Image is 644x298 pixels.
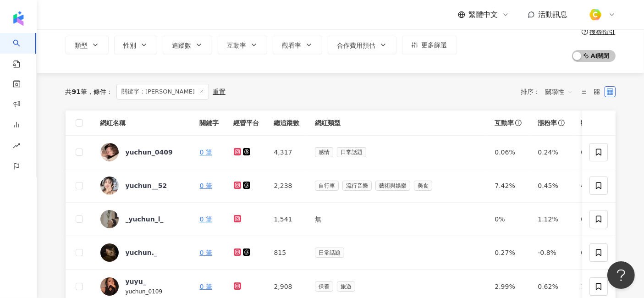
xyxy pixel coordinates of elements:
[172,42,192,49] span: 追蹤數
[200,182,212,189] a: 0 筆
[100,210,119,228] img: KOL Avatar
[116,84,209,99] span: 關鍵字：[PERSON_NAME]
[581,181,609,191] div: 45%
[100,277,119,296] img: KOL Avatar
[495,147,523,157] div: 0.06%
[590,28,616,35] div: 搜尋指引
[495,248,523,258] div: 0.27%
[315,147,333,157] span: 感情
[273,36,322,54] button: 觀看率
[126,181,167,190] div: yuchun__52
[315,248,344,258] span: 日常話題
[545,84,573,99] span: 關聯性
[521,84,578,99] div: 排序：
[538,248,566,258] div: -0.8%
[538,147,566,157] div: 0.24%
[200,149,212,156] a: 0 筆
[538,214,566,224] div: 1.12%
[100,177,119,195] img: KOL Avatar
[581,248,609,258] div: 0%
[315,181,339,191] span: 自行車
[126,215,164,224] div: _yuchun_l_
[337,281,355,292] span: 旅遊
[66,36,109,54] button: 類型
[75,42,88,49] span: 類型
[100,143,185,161] a: KOL Avataryuchun_0409
[557,118,566,127] span: info-circle
[200,283,212,290] a: 0 筆
[126,148,173,157] div: yuchun_0409
[495,214,523,224] div: 0%
[538,281,566,292] div: 0.62%
[267,136,308,169] td: 4,317
[581,147,609,157] div: 0%
[13,137,20,157] span: rise
[328,36,396,54] button: 合作費用預估
[267,203,308,236] td: 1,541
[414,181,432,191] span: 美食
[402,36,457,54] button: 更多篩選
[337,42,376,49] span: 合作費用預估
[495,118,514,127] span: 互動率
[581,214,609,224] div: 0%
[226,110,267,136] th: 經營平台
[114,36,157,54] button: 性別
[587,6,604,23] img: %E6%96%B9%E5%BD%A2%E7%B4%94.png
[581,281,609,292] div: 152%
[100,210,185,228] a: KOL Avatar_yuchun_l_
[582,28,588,35] span: question-circle
[124,42,137,49] span: 性別
[126,248,158,257] div: yuchun._
[227,42,247,49] span: 互動率
[193,110,226,136] th: 關鍵字
[218,36,267,54] button: 互動率
[422,41,447,49] span: 更多篩選
[126,277,146,286] div: yuyu_
[13,33,31,69] a: search
[539,10,568,19] span: 活動訊息
[100,177,185,195] a: KOL Avataryuchun__52
[200,249,212,256] a: 0 筆
[581,118,600,127] span: 觀看率
[267,110,308,136] th: 總追蹤數
[495,181,523,191] div: 7.42%
[87,88,113,95] span: 條件 ：
[538,181,566,191] div: 0.45%
[514,118,523,127] span: info-circle
[267,169,308,203] td: 2,238
[100,243,185,262] a: KOL Avataryuchun._
[213,88,226,95] div: 重置
[538,118,557,127] span: 漲粉率
[66,88,87,95] div: 共 筆
[72,88,81,95] span: 91
[607,261,635,289] iframe: Help Scout Beacon - Open
[342,181,372,191] span: 流行音樂
[100,243,119,262] img: KOL Avatar
[282,42,302,49] span: 觀看率
[126,288,163,295] span: yuchun_0109
[200,215,212,223] a: 0 筆
[308,110,487,136] th: 網紅類型
[337,147,366,157] span: 日常話題
[163,36,212,54] button: 追蹤數
[375,181,410,191] span: 藝術與娛樂
[469,10,498,20] span: 繁體中文
[495,281,523,292] div: 2.99%
[11,11,26,26] img: logo icon
[100,143,119,161] img: KOL Avatar
[93,110,193,136] th: 網紅名稱
[100,277,185,296] a: KOL Avataryuyu_yuchun_0109
[315,214,480,224] div: 無
[267,236,308,270] td: 815
[315,281,333,292] span: 保養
